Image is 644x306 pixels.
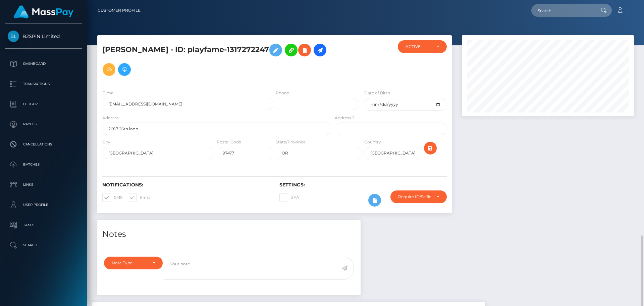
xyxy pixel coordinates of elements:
span: B2SPIN Limited [5,33,82,39]
a: Dashboard [5,55,82,72]
a: Cancellations [5,136,82,153]
p: Links [8,180,79,190]
a: Transactions [5,76,82,92]
label: 2FA [279,193,299,202]
button: Require ID/Selfie Verification [390,190,447,203]
label: E-mail [128,193,153,202]
p: Dashboard [8,59,79,69]
a: Links [5,176,82,193]
label: Address [102,115,119,121]
div: Note Type [112,260,147,266]
label: E-mail [102,90,115,96]
div: ACTIVE [406,44,431,49]
button: Note Type [104,257,163,269]
a: Search [5,237,82,254]
img: MassPay Logo [14,5,73,18]
p: User Profile [8,200,79,210]
label: Country [364,139,381,145]
div: Require ID/Selfie Verification [398,194,431,200]
label: Date of Birth [364,90,390,96]
label: State/Province [276,139,306,145]
p: Search [8,240,79,250]
h4: Notes [102,228,356,240]
p: Ledger [8,99,79,109]
button: ACTIVE [398,40,447,53]
label: Address 2 [335,115,355,121]
p: Batches [8,160,79,170]
h6: Notifications: [102,182,269,188]
label: SMS [102,193,122,202]
a: Batches [5,156,82,173]
img: B2SPIN Limited [8,31,19,42]
a: User Profile [5,196,82,213]
a: Customer Profile [98,3,141,17]
a: Payees [5,116,82,133]
h6: Settings: [279,182,446,188]
a: Ledger [5,96,82,113]
label: City [102,139,110,145]
label: Postal Code [217,139,241,145]
p: Cancellations [8,139,79,149]
label: Phone [276,90,289,96]
a: Initiate Payout [314,44,326,56]
a: Taxes [5,217,82,233]
p: Transactions [8,79,79,89]
h5: [PERSON_NAME] - ID: playfame-1317272247 [102,40,328,79]
p: Taxes [8,220,79,230]
p: Payees [8,119,79,129]
input: Search... [531,4,594,17]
